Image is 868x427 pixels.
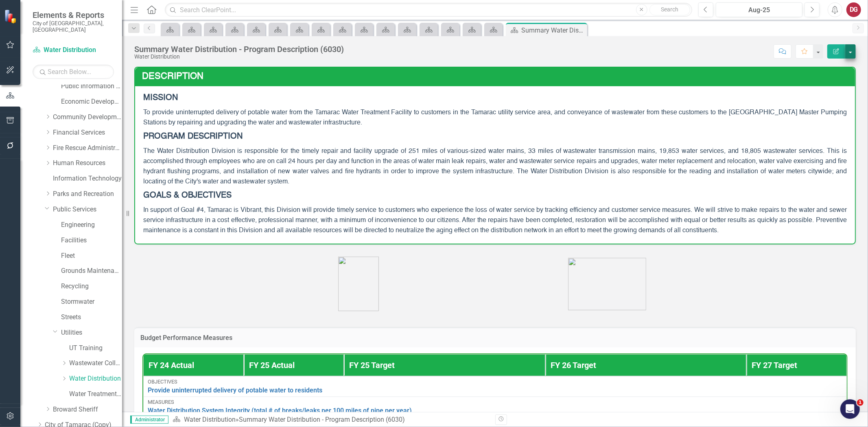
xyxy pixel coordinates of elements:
[33,65,114,79] input: Search Below...
[134,45,344,54] div: Summary Water Distribution - Program Description (6030)
[148,399,842,405] div: Measures
[143,376,847,396] td: Double-Click to Edit Right Click for Context Menu
[143,109,847,126] span: To provide uninterrupted delivery of potable water from the Tamarac Water Treatment Facility to c...
[840,399,860,419] iframe: Intercom live chat
[661,6,678,13] span: Search
[61,251,122,261] a: Fleet
[53,205,122,214] a: Public Services
[53,405,122,414] a: Broward Sheriff
[53,128,122,137] a: Financial Services
[148,387,842,394] a: Provide uninterrupted delivery of potable water to residents
[719,5,800,15] div: Aug-25
[61,82,122,91] a: Public Information Office
[4,9,18,24] img: ClearPoint Strategy
[143,148,847,185] span: The Water Distribution Division is responsible for the timely repair and facility upgrade of 251 ...
[69,344,122,353] a: UT Training
[173,415,489,425] div: »
[69,390,122,399] a: Water Treatment Plant
[33,20,114,33] small: City of [GEOGRAPHIC_DATA], [GEOGRAPHIC_DATA]
[53,190,122,199] a: Parks and Recreation
[140,334,850,342] h3: Budget Performance Measures
[143,133,243,141] strong: PROGRAM DESCRIPTION
[134,54,344,60] div: Water Distribution
[143,396,847,417] td: Double-Click to Edit Right Click for Context Menu
[143,94,178,102] strong: MISSION
[69,359,122,368] a: Wastewater Collection
[143,192,232,200] strong: GOALS & OBJECTIVES
[33,46,114,55] a: Water Distribution
[148,407,842,414] a: Water Distribution System Integrity (total # of breaks/leaks per 100 miles of pipe per year)
[61,282,122,291] a: Recycling
[61,313,122,322] a: Streets
[53,159,122,168] a: Human Resources
[33,10,114,20] span: Elements & Reports
[53,113,122,122] a: Community Development
[69,374,122,383] a: Water Distribution
[521,25,585,35] div: Summary Water Distribution - Program Description (6030)
[857,399,864,406] span: 1
[61,97,122,107] a: Economic Development
[184,416,236,423] a: Water Distribution
[165,3,692,17] input: Search ClearPoint...
[53,174,122,183] a: Information Technology
[61,328,122,338] a: Utilities
[143,207,847,234] span: In support of Goal #4, Tamarac is Vibrant, this Division will provide timely service to customers...
[568,258,646,310] img: image%20v41.png
[130,416,168,424] span: Administrator
[53,144,122,153] a: Fire Rescue Administration
[649,4,690,15] button: Search
[61,236,122,245] a: Facilities
[716,2,802,17] button: Aug-25
[148,379,842,385] div: Objectives
[142,72,851,81] h3: Description
[61,266,122,276] a: Grounds Maintenance
[61,220,122,230] a: Engineering
[61,297,122,307] a: Stormwater
[239,416,405,423] div: Summary Water Distribution - Program Description (6030)
[338,257,379,311] img: image%20v42.png
[846,2,861,17] button: DG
